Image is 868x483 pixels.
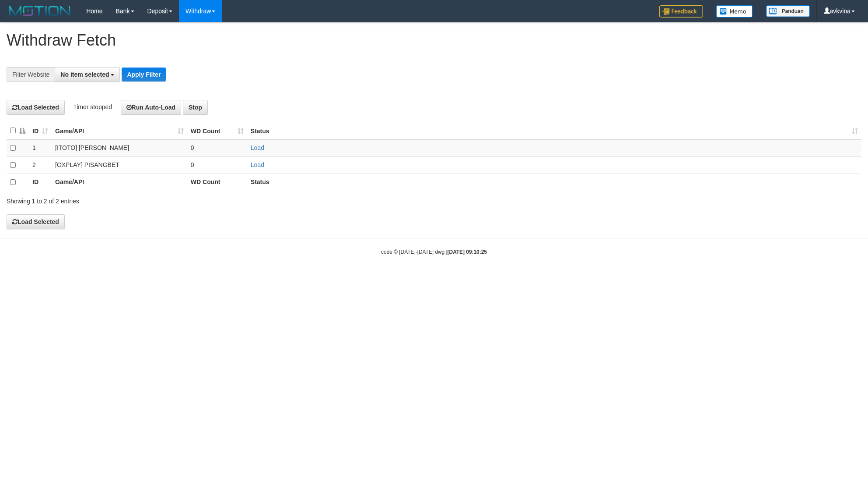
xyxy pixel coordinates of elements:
[247,174,861,191] th: Status
[29,139,52,157] td: 1
[60,71,109,78] span: No item selected
[121,100,182,115] button: Run Auto-Load
[251,161,264,168] a: Load
[7,32,861,49] h1: Withdraw Fetch
[381,249,487,255] small: code © [DATE]-[DATE] dwg |
[29,156,52,174] td: 2
[52,156,187,174] td: [OXPLAY] PISANGBET
[187,174,247,191] th: WD Count
[7,214,65,229] button: Load Selected
[52,122,187,139] th: Game/API: activate to sort column ascending
[55,67,120,82] button: No item selected
[247,122,861,139] th: Status: activate to sort column ascending
[183,100,208,115] button: Stop
[766,5,810,17] img: panduan.png
[7,67,55,82] div: Filter Website
[7,193,355,206] div: Showing 1 to 2 of 2 entries
[73,103,112,110] span: Timer stopped
[191,144,194,151] span: 0
[52,174,187,191] th: Game/API
[52,139,187,157] td: [ITOTO] [PERSON_NAME]
[7,4,73,18] img: MOTION_logo.png
[7,100,65,115] button: Load Selected
[29,174,52,191] th: ID
[191,161,194,168] span: 0
[122,67,166,82] button: Apply Filter
[448,249,487,255] strong: [DATE] 09:10:25
[251,144,264,151] a: Load
[659,5,703,18] img: Feedback.jpg
[187,122,247,139] th: WD Count: activate to sort column ascending
[716,5,753,18] img: Button%20Memo.svg
[29,122,52,139] th: ID: activate to sort column ascending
